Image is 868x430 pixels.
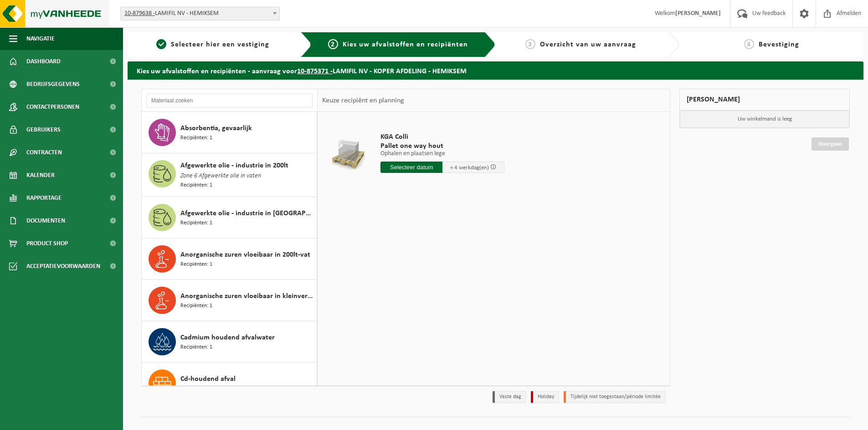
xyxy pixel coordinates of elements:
[380,151,504,157] p: Ophalen en plaatsen lege
[180,260,212,269] span: Recipiënten: 1
[525,39,535,49] span: 3
[26,209,65,232] span: Documenten
[142,112,317,153] button: Absorbentia, gevaarlijk Recipiënten: 1
[675,10,721,17] strong: [PERSON_NAME]
[156,39,166,49] span: 1
[318,89,409,112] div: Keuze recipiënt en planning
[180,219,212,228] span: Recipiënten: 1
[564,391,666,403] li: Tijdelijk niet toegestaan/période limitée
[812,137,849,151] a: Doorgaan
[120,7,280,20] span: 10-879638 - LAMIFIL NV - HEMIKSEM
[26,232,68,255] span: Product Shop
[132,39,293,50] a: 1Selecteer hier een vestiging
[380,162,442,173] input: Selecteer datum
[328,39,338,49] span: 2
[26,255,100,278] span: Acceptatievoorwaarden
[180,123,252,134] span: Absorbentia, gevaarlijk
[297,68,333,75] tcxspan: Call 10-875371 - via 3CX
[180,171,261,181] span: Zone 6 Afgewerkte olie in vaten
[26,187,62,209] span: Rapportage
[380,132,504,142] span: KGA Colli
[180,302,212,310] span: Recipiënten: 1
[180,160,288,171] span: Afgewerkte olie - industrie in 200lt
[540,41,636,48] span: Overzicht van uw aanvraag
[744,39,754,49] span: 4
[26,141,62,164] span: Contracten
[142,363,317,404] button: Cd-houdend afval Recipiënten: 1
[679,89,850,111] div: [PERSON_NAME]
[121,7,279,20] span: 10-879638 - LAMIFIL NV - HEMIKSEM
[180,343,212,352] span: Recipiënten: 1
[680,111,849,128] p: Uw winkelmand is leeg
[180,134,212,142] span: Recipiënten: 1
[493,391,526,403] li: Vaste dag
[146,94,313,107] input: Materiaal zoeken
[759,41,799,48] span: Bevestiging
[142,197,317,238] button: Afgewerkte olie - industrie in [GEOGRAPHIC_DATA] Recipiënten: 1
[124,10,155,17] tcxspan: Call 10-879638 - via 3CX
[531,391,559,403] li: Holiday
[180,332,275,343] span: Cadmium houdend afvalwater
[142,321,317,363] button: Cadmium houdend afvalwater Recipiënten: 1
[26,27,55,50] span: Navigatie
[180,291,314,302] span: Anorganische zuren vloeibaar in kleinverpakking
[180,208,314,219] span: Afgewerkte olie - industrie in [GEOGRAPHIC_DATA]
[380,142,504,151] span: Pallet one way hout
[450,165,489,171] span: + 4 werkdag(en)
[142,238,317,280] button: Anorganische zuren vloeibaar in 200lt-vat Recipiënten: 1
[26,50,61,73] span: Dashboard
[26,73,80,96] span: Bedrijfsgegevens
[180,374,236,384] span: Cd-houdend afval
[180,249,310,260] span: Anorganische zuren vloeibaar in 200lt-vat
[180,181,212,190] span: Recipiënten: 1
[180,384,212,393] span: Recipiënten: 1
[26,118,61,141] span: Gebruikers
[142,153,317,197] button: Afgewerkte olie - industrie in 200lt Zone 6 Afgewerkte olie in vaten Recipiënten: 1
[26,96,79,118] span: Contactpersonen
[26,164,55,187] span: Kalender
[142,280,317,321] button: Anorganische zuren vloeibaar in kleinverpakking Recipiënten: 1
[128,61,863,79] h2: Kies uw afvalstoffen en recipiënten - aanvraag voor LAMIFIL NV - KOPER AFDELING - HEMIKSEM
[171,41,269,48] span: Selecteer hier een vestiging
[343,41,468,48] span: Kies uw afvalstoffen en recipiënten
